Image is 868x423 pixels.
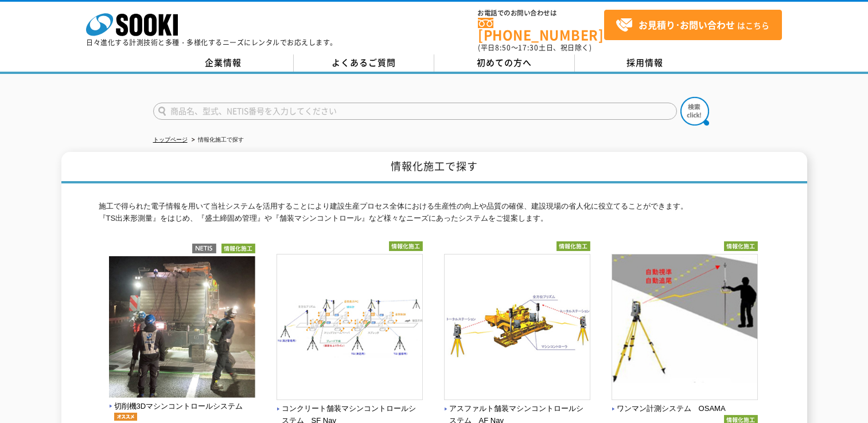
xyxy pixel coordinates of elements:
img: 情報化施工 [556,241,590,251]
a: ワンマン計測システム OSAMA [612,393,758,413]
img: アスファルト舗装マシンコントロールシステム AF Nav [444,254,590,403]
a: 初めての方へ [434,54,575,72]
span: 初めての方へ [477,56,532,69]
img: 切削機3Dマシンコントロールシステム [109,256,255,401]
a: お見積り･お問い合わせはこちら [604,10,782,40]
a: よくあるご質問 [294,54,434,72]
img: 情報化施工 [724,241,758,251]
img: オススメ [114,413,137,421]
span: 切削機3Dマシンコントロールシステム [109,401,255,421]
p: 日々進化する計測技術と多種・多様化するニーズにレンタルでお応えします。 [86,39,337,46]
span: お電話でのお問い合わせは [478,10,604,17]
li: 情報化施工で探す [189,134,244,146]
a: [PHONE_NUMBER] [478,18,604,41]
span: 17:30 [518,42,539,53]
span: (平日 ～ 土日、祝日除く) [478,42,591,53]
img: 情報化施工 [221,244,255,253]
span: 8:50 [495,42,511,53]
strong: お見積り･お問い合わせ [639,18,735,32]
a: 採用情報 [575,54,715,72]
img: btn_search.png [680,97,709,126]
a: 企業情報 [153,54,294,72]
a: トップページ [153,136,188,143]
img: netis [192,244,216,253]
img: ワンマン計測システム OSAMA [612,254,758,403]
span: ワンマン計測システム OSAMA [612,403,726,415]
input: 商品名、型式、NETIS番号を入力してください [153,103,677,120]
p: 施工で得られた電子情報を用いて当社システムを活用することにより建設生産プロセス全体における生産性の向上や品質の確保、建設現場の省人化に役立てることができます。 『TS出来形測量』をはじめ、『盛土... [99,201,770,225]
img: 情報化施工 [389,241,423,251]
img: コンクリート舗装マシンコントロールシステム SF Nav [277,254,423,403]
h1: 情報化施工で探す [61,152,807,183]
span: はこちら [616,17,769,34]
a: 切削機3Dマシンコントロールシステムオススメ [109,390,255,422]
